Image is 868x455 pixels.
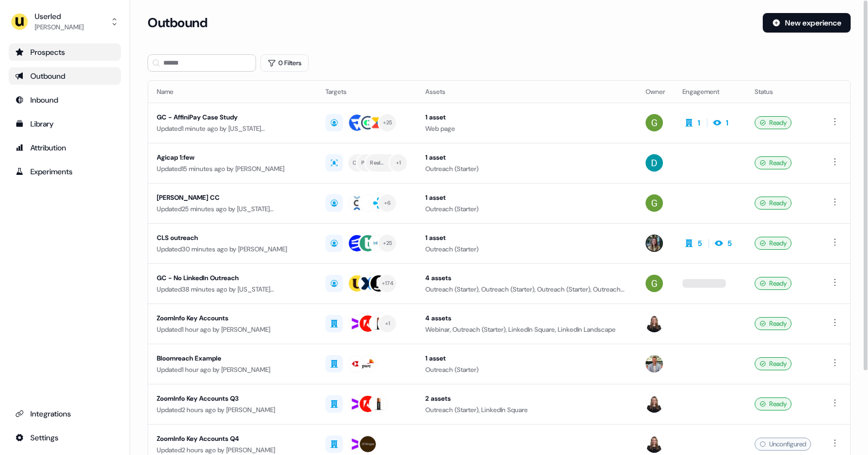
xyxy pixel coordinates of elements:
[157,324,308,335] div: Updated 1 hour ago by [PERSON_NAME]
[425,284,628,295] div: Outreach (Starter), Outreach (Starter), Outreach (Starter), Outreach (Starter)
[646,435,663,453] img: Geneviève
[755,438,811,451] div: Unconfigured
[361,158,385,168] div: Private Equity
[698,117,700,128] div: 1
[353,158,376,168] div: Construction
[157,123,308,134] div: Updated 1 minute ago by [US_STATE][PERSON_NAME]
[425,364,628,375] div: Outreach (Starter)
[755,277,792,290] div: Ready
[646,355,663,372] img: Oliver
[9,91,121,109] a: Go to Inbound
[425,273,628,283] div: 4 assets
[646,194,663,212] img: Georgia
[15,47,114,58] div: Prospects
[674,81,746,103] th: Engagement
[425,123,628,134] div: Web page
[726,117,729,128] div: 1
[646,114,663,131] img: Georgia
[646,315,663,332] img: Geneviève
[157,244,308,255] div: Updated 30 minutes ago by [PERSON_NAME]
[157,433,308,444] div: ZoomInfo Key Accounts Q4
[425,393,628,404] div: 2 assets
[646,275,663,292] img: Georgia
[157,313,308,324] div: ZoomInfo Key Accounts
[425,163,628,174] div: Outreach (Starter)
[157,364,308,375] div: Updated 1 hour ago by [PERSON_NAME]
[35,22,84,33] div: [PERSON_NAME]
[425,244,628,255] div: Outreach (Starter)
[148,15,207,31] h3: Outbound
[755,237,792,250] div: Ready
[35,11,84,22] div: Userled
[637,81,674,103] th: Owner
[157,405,308,415] div: Updated 2 hours ago by [PERSON_NAME]
[382,279,393,288] div: + 174
[384,198,391,208] div: + 6
[425,192,628,203] div: 1 asset
[383,238,393,248] div: + 25
[755,357,792,370] div: Ready
[157,284,308,295] div: Updated 38 minutes ago by [US_STATE][PERSON_NAME]
[157,273,308,283] div: GC - No LinkedIn Outreach
[755,397,792,410] div: Ready
[157,232,308,243] div: CLS outreach
[15,118,114,129] div: Library
[9,429,121,446] a: Go to integrations
[646,395,663,413] img: Geneviève
[396,158,401,168] div: + 1
[425,313,628,324] div: 4 assets
[425,204,628,214] div: Outreach (Starter)
[755,156,792,169] div: Ready
[370,158,394,168] div: Real Estate
[317,81,417,103] th: Targets
[9,43,121,61] a: Go to prospects
[385,319,391,328] div: + 1
[15,166,114,177] div: Experiments
[383,118,393,128] div: + 25
[746,81,820,103] th: Status
[157,163,308,174] div: Updated 15 minutes ago by [PERSON_NAME]
[9,115,121,132] a: Go to templates
[763,13,851,33] button: New experience
[157,152,308,163] div: Agicap 1:few
[698,238,702,249] div: 5
[148,81,317,103] th: Name
[727,238,732,249] div: 5
[425,152,628,163] div: 1 asset
[157,393,308,404] div: ZoomInfo Key Accounts Q3
[755,116,792,129] div: Ready
[9,405,121,422] a: Go to integrations
[157,112,308,123] div: GC - AffiniPay Case Study
[425,232,628,243] div: 1 asset
[15,142,114,153] div: Attribution
[646,235,663,252] img: Charlotte
[425,353,628,364] div: 1 asset
[260,54,309,72] button: 0 Filters
[157,353,308,364] div: Bloomreach Example
[157,192,308,203] div: [PERSON_NAME] CC
[755,317,792,330] div: Ready
[15,94,114,105] div: Inbound
[9,163,121,180] a: Go to experiments
[425,112,628,123] div: 1 asset
[15,408,114,419] div: Integrations
[425,405,628,415] div: Outreach (Starter), LinkedIn Square
[9,9,121,35] button: Userled[PERSON_NAME]
[646,154,663,172] img: David
[15,432,114,443] div: Settings
[755,197,792,210] div: Ready
[9,139,121,156] a: Go to attribution
[157,204,308,214] div: Updated 25 minutes ago by [US_STATE][PERSON_NAME]
[9,67,121,85] a: Go to outbound experience
[425,324,628,335] div: Webinar, Outreach (Starter), LinkedIn Square, LinkedIn Landscape
[15,71,114,81] div: Outbound
[417,81,637,103] th: Assets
